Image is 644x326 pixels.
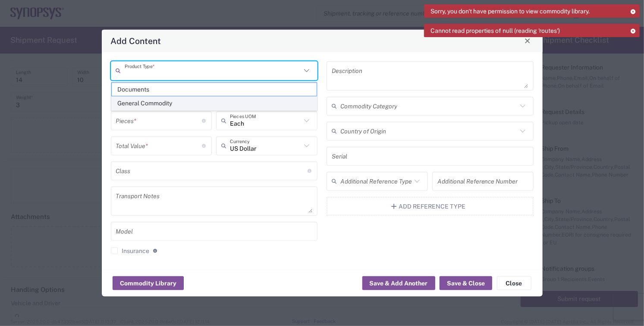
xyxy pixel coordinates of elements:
span: Cannot read properties of null (reading 'routes') [430,27,560,35]
span: Sorry, you don't have permission to view commodity library. [430,7,590,15]
h4: Add Content [110,35,161,47]
label: Insurance [111,247,150,254]
span: Documents [112,83,317,96]
button: Save & Close [440,276,492,290]
button: Add Reference Type [327,196,534,215]
button: Close [497,276,531,290]
button: Commodity Library [113,276,184,290]
button: Save & Add Another [362,276,435,290]
span: General Commodity [112,97,317,110]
